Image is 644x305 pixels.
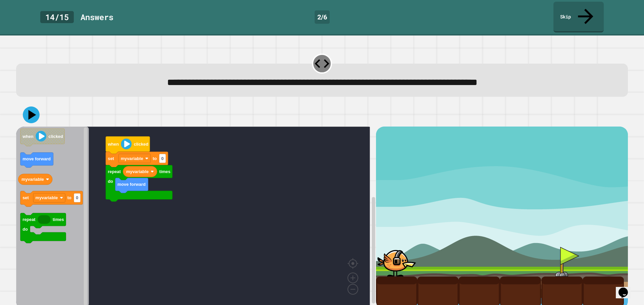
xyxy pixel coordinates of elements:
text: do [22,227,28,232]
div: 14 / 15 [40,11,74,23]
text: set [22,196,29,201]
text: when [108,142,119,147]
div: Answer s [80,11,113,23]
text: myvariable [21,177,44,182]
text: clicked [134,142,148,147]
text: set [108,156,114,161]
text: clicked [49,134,63,139]
text: times [53,217,64,222]
text: to [153,156,157,161]
text: 0 [76,196,78,201]
a: Skip [553,2,604,32]
text: move forward [22,157,51,162]
text: do [108,179,113,184]
text: to [67,196,71,201]
iframe: chat widget [616,278,637,298]
text: myvariable [121,156,143,161]
text: repeat [108,169,121,174]
text: when [22,134,34,139]
text: 0 [161,156,164,161]
div: 2 / 6 [315,10,330,24]
text: repeat [22,217,36,222]
text: myvariable [36,196,58,201]
text: myvariable [126,169,149,174]
text: move forward [117,182,146,187]
text: times [159,169,170,174]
